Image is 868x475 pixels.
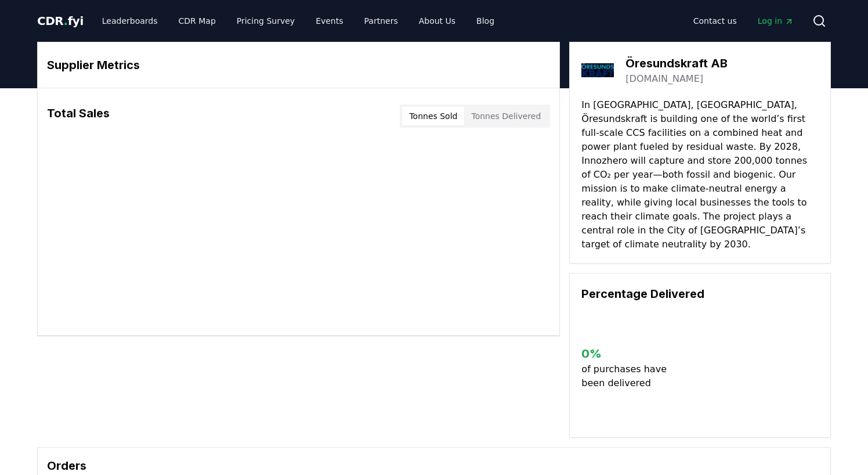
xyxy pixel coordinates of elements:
h3: Orders [47,457,821,474]
img: Öresundskraft AB-logo [581,54,614,87]
a: Blog [467,10,504,31]
span: CDR fyi [37,14,84,28]
span: Log in [758,15,794,27]
h3: Supplier Metrics [47,56,550,74]
a: Contact us [684,10,746,31]
a: Events [306,10,352,31]
a: CDR.fyi [37,13,84,29]
h3: Total Sales [47,105,110,128]
button: Tonnes Sold [402,107,464,125]
a: Partners [355,10,407,31]
h3: Öresundskraft AB [625,55,728,72]
a: CDR Map [169,10,225,31]
a: Pricing Survey [227,10,304,31]
nav: Main [93,10,504,31]
span: . [64,14,68,28]
a: Log in [748,10,803,31]
a: [DOMAIN_NAME] [625,72,703,86]
h3: 0 % [581,345,676,362]
h3: Percentage Delivered [581,285,819,303]
p: of purchases have been delivered [581,362,676,390]
button: Tonnes Delivered [464,107,548,125]
p: In [GEOGRAPHIC_DATA], [GEOGRAPHIC_DATA], Öresundskraft is building one of the world’s first full-... [581,98,819,251]
nav: Main [684,10,803,31]
a: About Us [410,10,465,31]
a: Leaderboards [93,10,167,31]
